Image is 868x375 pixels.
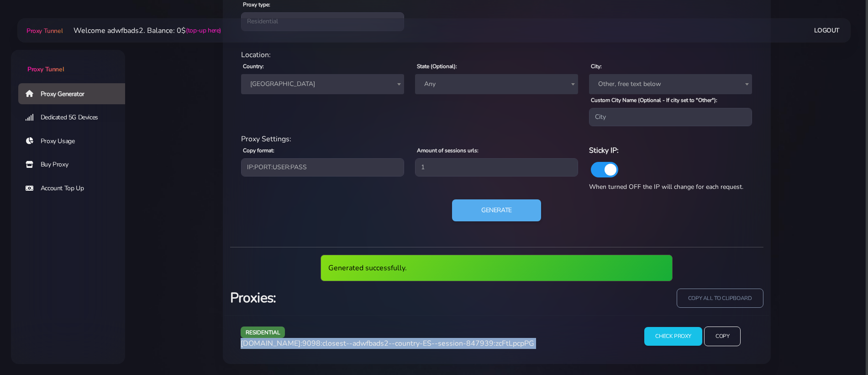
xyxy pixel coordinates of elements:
[415,74,578,94] span: Any
[25,23,63,38] a: Proxy Tunnel
[824,331,857,364] iframe: Webchat Widget
[644,327,702,346] input: Check Proxy
[591,96,717,104] label: Custom City Name (Optional - If city set to "Other"):
[236,49,758,60] div: Location:
[417,146,479,155] label: Amount of sessions urls:
[18,131,132,152] a: Proxy Usage
[241,327,285,338] span: residential
[230,289,491,307] h3: Proxies:
[243,146,274,155] label: Copy format:
[589,108,752,126] input: City
[26,27,63,35] span: Proxy Tunnel
[18,178,132,199] a: Account Top Up
[241,338,534,348] span: [DOMAIN_NAME]:9098:closest--adwfbads2--country-ES--session-847939:zcFtLpcpPG
[421,78,573,91] span: Any
[589,145,752,156] h6: Sticky IP:
[247,78,399,91] span: Spain
[594,78,747,91] span: Other, free text below
[321,255,673,281] div: Generated successfully.
[27,65,64,74] span: Proxy Tunnel
[241,74,404,94] span: Spain
[452,199,541,221] button: Generate
[677,289,763,308] input: copy all to clipboard
[63,25,221,36] li: Welcome adwfbads2. Balance: 0$
[417,62,457,70] label: State (Optional):
[589,74,752,94] span: Other, free text below
[589,182,743,191] span: When turned OFF the IP will change for each request.
[236,134,758,145] div: Proxy Settings:
[704,327,741,346] input: Copy
[591,62,602,70] label: City:
[18,107,132,128] a: Dedicated 5G Devices
[814,22,840,39] a: Logout
[243,0,270,9] label: Proxy type:
[186,26,221,35] a: (top-up here)
[18,154,132,175] a: Buy Proxy
[18,83,132,104] a: Proxy Generator
[243,62,264,70] label: Country:
[11,50,125,74] a: Proxy Tunnel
